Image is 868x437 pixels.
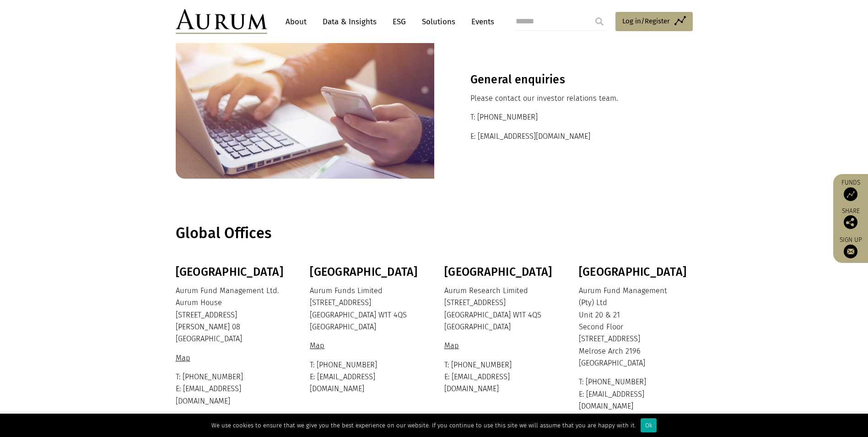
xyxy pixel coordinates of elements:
p: Aurum Research Limited [STREET_ADDRESS] [GEOGRAPHIC_DATA] W1T 4QS [GEOGRAPHIC_DATA] [444,285,556,333]
h3: [GEOGRAPHIC_DATA] [444,265,556,279]
p: Aurum Fund Management (Pty) Ltd Unit 20 & 21 Second Floor [STREET_ADDRESS] Melrose Arch 2196 [GEO... [579,285,690,370]
a: Data & Insights [318,13,381,30]
p: T: [PHONE_NUMBER] E: [EMAIL_ADDRESS][DOMAIN_NAME] [310,359,421,395]
p: T: [PHONE_NUMBER] [470,111,657,123]
h3: [GEOGRAPHIC_DATA] [579,265,690,279]
a: Sign up [838,236,863,258]
p: T: [PHONE_NUMBER] E: [EMAIL_ADDRESS][DOMAIN_NAME] [444,359,556,395]
img: Sign up to our newsletter [844,245,857,258]
input: Submit [590,12,609,31]
img: Aurum [176,9,267,34]
a: Funds [838,179,863,201]
a: Map [176,354,193,362]
a: ESG [388,13,410,30]
span: Log in/Register [622,16,670,27]
p: Aurum Fund Management Ltd. Aurum House [STREET_ADDRESS] [PERSON_NAME] 08 [GEOGRAPHIC_DATA] [176,285,287,345]
p: Please contact our investor relations team. [470,93,657,104]
div: Ok [641,418,657,432]
img: Access Funds [844,187,857,201]
a: Map [310,341,327,350]
h3: [GEOGRAPHIC_DATA] [176,265,287,279]
a: Solutions [417,13,460,30]
a: Log in/Register [615,12,693,31]
div: Share [838,208,863,229]
img: Share this post [844,215,857,229]
h3: [GEOGRAPHIC_DATA] [310,265,421,279]
p: T: [PHONE_NUMBER] E: [EMAIL_ADDRESS][DOMAIN_NAME] [579,376,690,412]
a: Map [444,341,461,350]
a: Events [467,13,494,30]
h1: Global Offices [176,224,690,242]
h3: General enquiries [470,73,657,87]
p: Aurum Funds Limited [STREET_ADDRESS] [GEOGRAPHIC_DATA] W1T 4QS [GEOGRAPHIC_DATA] [310,285,421,333]
a: About [281,13,311,30]
p: E: [EMAIL_ADDRESS][DOMAIN_NAME] [470,131,657,142]
p: T: [PHONE_NUMBER] E: [EMAIL_ADDRESS][DOMAIN_NAME] [176,371,287,407]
